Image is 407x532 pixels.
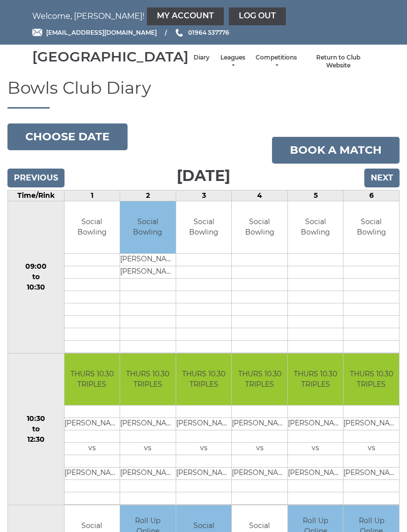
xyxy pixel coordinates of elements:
[288,418,343,430] td: [PERSON_NAME]
[7,123,128,150] button: Choose date
[7,169,65,187] input: Previous
[120,266,176,278] td: [PERSON_NAME]
[232,190,288,201] td: 4
[120,201,176,253] td: Social Bowling
[176,201,232,253] td: Social Bowling
[8,190,65,201] td: Time/Rink
[343,443,399,455] td: vs
[32,49,189,64] div: [GEOGRAPHIC_DATA]
[32,28,157,37] a: Email [EMAIL_ADDRESS][DOMAIN_NAME]
[65,201,120,253] td: Social Bowling
[32,29,42,36] img: Email
[229,7,286,25] a: Log out
[8,201,65,354] td: 09:00 to 10:30
[188,29,229,36] span: 01964 537776
[32,7,375,25] nav: Welcome, [PERSON_NAME]!
[147,7,224,25] a: My Account
[288,354,343,406] td: THURS 10.30 TRIPLES
[64,190,120,201] td: 1
[232,418,287,430] td: [PERSON_NAME]
[288,201,343,253] td: Social Bowling
[120,418,176,430] td: [PERSON_NAME]
[46,29,157,36] span: [EMAIL_ADDRESS][DOMAIN_NAME]
[176,468,232,480] td: [PERSON_NAME]
[120,443,176,455] td: vs
[272,137,400,164] a: Book a match
[219,54,246,70] a: Leagues
[120,190,176,201] td: 2
[176,418,232,430] td: [PERSON_NAME]
[343,201,399,253] td: Social Bowling
[232,201,287,253] td: Social Bowling
[176,443,232,455] td: vs
[65,443,120,455] td: vs
[343,354,399,406] td: THURS 10.30 TRIPLES
[120,468,176,480] td: [PERSON_NAME]
[65,418,120,430] td: [PERSON_NAME]
[364,169,400,187] input: Next
[343,190,400,201] td: 6
[256,54,297,70] a: Competitions
[7,79,400,109] h1: Bowls Club Diary
[176,190,232,201] td: 3
[232,443,287,455] td: vs
[8,353,65,505] td: 10:30 to 12:30
[307,54,370,70] a: Return to Club Website
[65,354,120,406] td: THURS 10.30 TRIPLES
[287,190,343,201] td: 5
[120,354,176,406] td: THURS 10.30 TRIPLES
[194,54,209,62] a: Diary
[288,443,343,455] td: vs
[232,468,287,480] td: [PERSON_NAME]
[120,253,176,266] td: [PERSON_NAME]
[176,29,183,37] img: Phone us
[176,354,232,406] td: THURS 10.30 TRIPLES
[343,418,399,430] td: [PERSON_NAME]
[174,28,229,37] a: Phone us 01964 537776
[288,468,343,480] td: [PERSON_NAME]
[65,468,120,480] td: [PERSON_NAME]
[232,354,287,406] td: THURS 10.30 TRIPLES
[343,468,399,480] td: [PERSON_NAME]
